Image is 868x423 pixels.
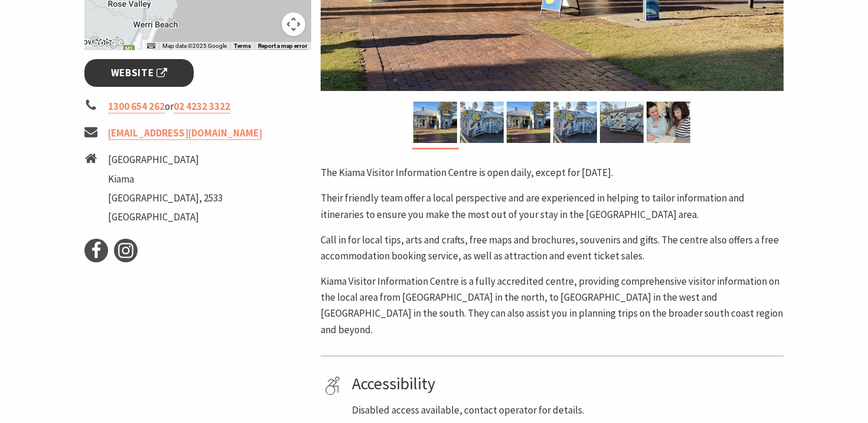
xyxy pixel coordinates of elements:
[108,100,165,113] a: 1300 654 262
[174,100,230,113] a: 02 4232 3322
[352,374,779,394] h4: Accessibility
[87,35,126,50] img: Google
[258,43,308,50] a: Report a map error
[321,232,784,264] p: Call in for local tips, arts and crafts, free maps and brochures, souvenirs and gifts. The centre...
[108,171,223,187] li: Kiama
[321,165,784,181] p: The Kiama Visitor Information Centre is open daily, except for [DATE].
[321,274,784,338] p: Kiama Visitor Information Centre is a fully accredited centre, providing comprehensive visitor in...
[111,65,168,81] span: Website
[108,209,223,225] li: [GEOGRAPHIC_DATA]
[507,102,550,143] img: Kiama Visitor Information Centre
[352,402,779,418] p: Disabled access available, contact operator for details.
[87,35,126,50] a: Click to see this area on Google Maps
[553,102,597,143] img: Kiama Visitor Information Centre
[647,102,690,143] img: Kiama Visitor Information Centre
[108,152,223,168] li: [GEOGRAPHIC_DATA]
[84,59,194,87] a: Website
[282,12,305,36] button: Map camera controls
[321,190,784,222] p: Their friendly team offer a local perspective and are experienced in helping to tailor informatio...
[84,99,311,115] li: or
[234,43,251,50] a: Terms (opens in new tab)
[162,43,227,49] span: Map data ©2025 Google
[600,102,644,143] img: Kiama Visitor Information Centre
[108,126,262,140] a: [EMAIL_ADDRESS][DOMAIN_NAME]
[108,190,223,206] li: [GEOGRAPHIC_DATA], 2533
[460,102,504,143] img: Kiama Visitor Information Centre
[413,102,457,143] img: Kiama Visitor Information Centre
[147,42,155,50] button: Keyboard shortcuts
